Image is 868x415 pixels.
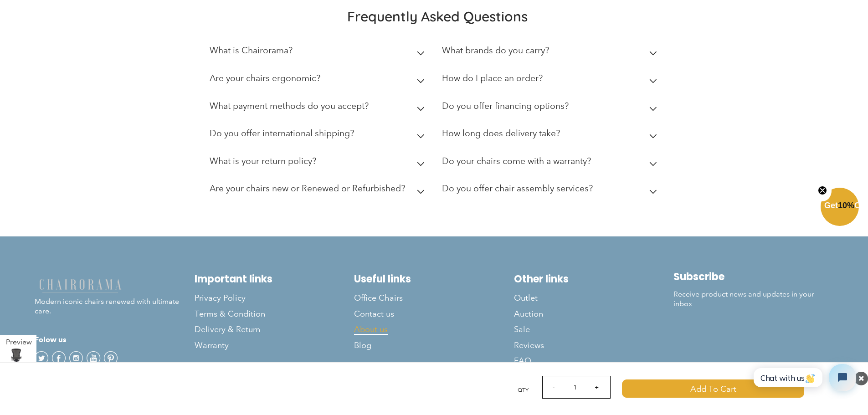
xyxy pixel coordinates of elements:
[210,8,665,25] h2: Frequently Asked Questions
[673,290,833,309] p: Receive product news and updates in your inbox
[442,183,593,194] h2: Do you offer chair assembly services?
[195,306,354,322] a: Terms & Condition
[210,67,428,94] summary: Are your chairs ergonomic?
[210,101,369,111] h2: What payment methods do you accept?
[514,356,531,366] span: FAQ
[195,340,229,351] span: Warranty
[514,353,674,369] a: FAQ
[442,128,560,138] h2: How long does delivery take?
[195,324,260,335] span: Delivery & Return
[354,273,514,285] h2: Useful links
[354,337,514,353] a: Blog
[514,340,544,351] span: Reviews
[195,273,354,285] h2: Important links
[514,293,538,303] span: Outlet
[442,67,661,94] summary: How do I place an order?
[354,293,403,303] span: Office Chairs
[673,271,833,283] h2: Subscribe
[824,201,866,210] span: Get Off
[35,277,126,293] img: chairorama
[354,309,394,319] span: Contact us
[195,309,265,319] span: Terms & Condition
[838,201,854,210] span: 10%
[442,156,591,166] h2: Do your chairs come with a warranty?
[813,180,832,201] button: Close teaser
[195,293,246,303] span: Privacy Policy
[210,156,316,166] h2: What is your return policy?
[514,324,530,335] span: Sale
[442,177,661,205] summary: Do you offer chair assembly services?
[442,149,661,177] summary: Do your chairs come with a warranty?
[442,101,569,111] h2: Do you offer financing options?
[195,290,354,306] a: Privacy Policy
[514,273,674,285] h2: Other links
[514,309,543,319] span: Auction
[514,306,674,322] a: Auction
[210,94,428,122] summary: What payment methods do you accept?
[354,290,514,306] a: Office Chairs
[354,306,514,322] a: Contact us
[210,149,428,177] summary: What is your return policy?
[35,334,195,345] h4: Folow us
[210,45,293,56] h2: What is Chairorama?
[442,73,543,83] h2: How do I place an order?
[354,322,514,337] a: About us
[195,322,354,337] a: Delivery & Return
[514,337,674,353] a: Reviews
[354,324,388,335] span: About us
[210,73,320,83] h2: Are your chairs ergonomic?
[210,39,428,67] summary: What is Chairorama?
[210,183,405,194] h2: Are your chairs new or Renewed or Refurbished?
[744,356,864,399] iframe: Tidio Chat
[35,277,195,316] p: Modern iconic chairs renewed with ultimate care.
[821,189,859,227] div: Get10%OffClose teaser
[442,94,661,122] summary: Do you offer financing options?
[195,337,354,353] a: Warranty
[442,122,661,149] summary: How long does delivery take?
[210,128,354,138] h2: Do you offer international shipping?
[514,290,674,306] a: Outlet
[210,122,428,149] summary: Do you offer international shipping?
[442,45,549,56] h2: What brands do you carry?
[514,322,674,337] a: Sale
[210,177,428,205] summary: Are your chairs new or Renewed or Refurbished?
[442,39,661,67] summary: What brands do you carry?
[354,340,371,351] span: Blog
